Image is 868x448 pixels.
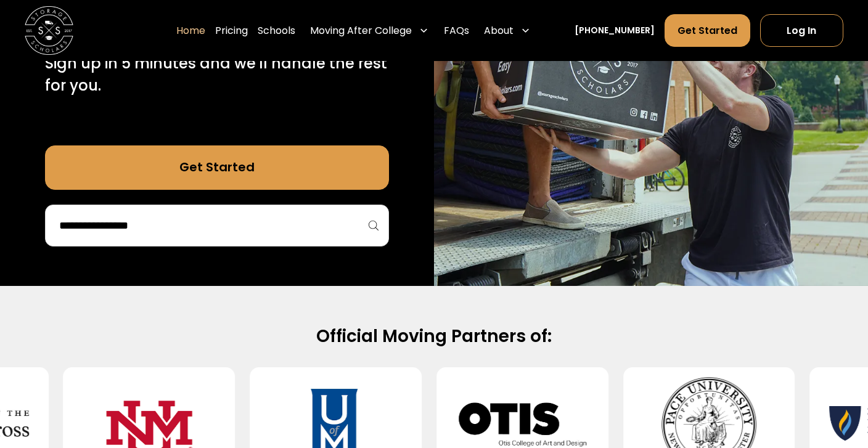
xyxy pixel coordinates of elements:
a: [PHONE_NUMBER] [575,24,655,37]
div: About [479,14,536,48]
a: Get Started [665,14,750,47]
a: Pricing [215,14,248,48]
div: Moving After College [305,14,434,48]
a: FAQs [444,14,469,48]
a: Schools [258,14,295,48]
h2: Official Moving Partners of: [43,325,824,348]
img: Storage Scholars main logo [25,6,74,55]
a: Log In [760,14,843,47]
div: Moving After College [310,23,412,38]
a: Get Started [45,145,389,190]
div: About [484,23,514,38]
a: Home [176,14,205,48]
p: Sign up in 5 minutes and we'll handle the rest for you. [45,52,389,97]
